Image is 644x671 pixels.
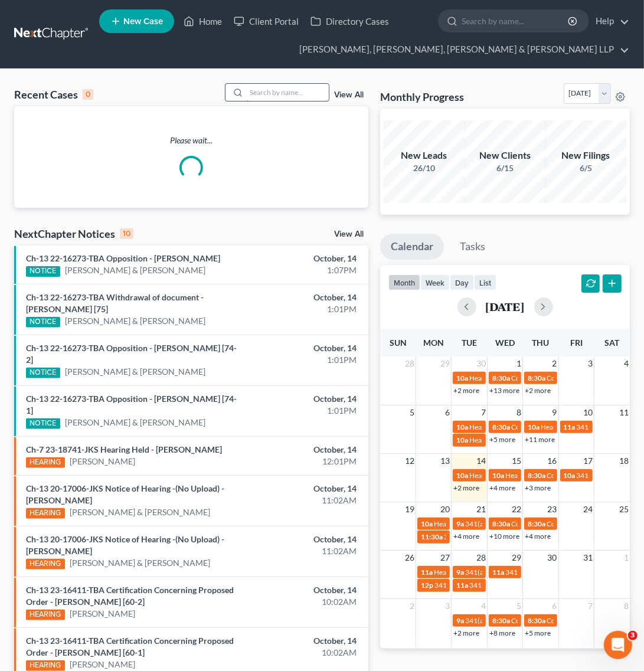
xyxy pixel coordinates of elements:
[623,551,630,565] span: 1
[26,457,65,468] div: HEARING
[254,303,357,315] div: 1:01PM
[525,629,551,637] a: +5 more
[65,417,205,428] a: [PERSON_NAME] & [PERSON_NAME]
[582,551,594,565] span: 31
[334,230,364,238] a: View All
[475,356,487,371] span: 30
[254,495,357,506] div: 11:02AM
[254,456,357,467] div: 12:01PM
[26,266,60,277] div: NOTICE
[528,616,545,625] span: 8:30a
[380,90,464,104] h3: Monthly Progress
[492,616,510,625] span: 8:30a
[582,502,594,516] span: 24
[456,568,464,577] span: 9a
[456,581,468,590] span: 11a
[26,508,65,519] div: HEARING
[604,631,632,659] iframe: Intercom live chat
[528,519,545,528] span: 8:30a
[551,356,558,371] span: 2
[544,149,627,162] div: New Filings
[464,149,547,162] div: New Clients
[456,436,468,444] span: 10a
[26,368,60,378] div: NOTICE
[254,533,357,545] div: October, 14
[453,532,479,541] a: +4 more
[590,11,629,32] a: Help
[444,532,558,541] span: 341(a) meeting for [PERSON_NAME]
[26,444,222,454] a: Ch-7 23-18741-JKS Hearing Held - [PERSON_NAME]
[404,502,416,516] span: 19
[70,456,135,467] a: [PERSON_NAME]
[564,471,576,480] span: 10a
[26,636,234,657] a: Ch-13 23-16411-TBA Certification Concerning Proposed Order - [PERSON_NAME] [60-1]
[528,374,545,382] span: 8:30a
[486,300,525,313] h2: [DATE]
[408,405,416,420] span: 5
[449,234,496,260] a: Tasks
[26,292,204,314] a: Ch-13 22-16273-TBA Withdrawal of document - [PERSON_NAME] [75]
[420,274,450,290] button: week
[604,338,619,348] span: Sat
[492,568,504,577] span: 11a
[293,39,629,60] a: [PERSON_NAME], [PERSON_NAME], [PERSON_NAME] & [PERSON_NAME] LLP
[254,393,357,405] div: October, 14
[404,454,416,468] span: 12
[587,356,594,371] span: 3
[456,374,468,382] span: 10a
[532,338,549,348] span: Thu
[388,274,420,290] button: month
[475,551,487,565] span: 28
[480,405,487,420] span: 7
[492,471,504,480] span: 10a
[254,545,357,557] div: 11:02AM
[469,374,561,382] span: Hearing for [PERSON_NAME]
[434,581,548,590] span: 341(a) meeting for [PERSON_NAME]
[544,162,627,174] div: 6/5
[489,435,515,444] a: +5 more
[421,581,433,590] span: 12p
[492,374,510,382] span: 8:30a
[254,647,357,659] div: 10:02AM
[547,502,558,516] span: 23
[515,405,522,420] span: 8
[492,519,510,528] span: 8:30a
[456,471,468,480] span: 10a
[383,149,466,162] div: New Leads
[254,253,357,264] div: October, 14
[489,629,515,637] a: +8 more
[14,227,133,241] div: NextChapter Notices
[469,436,639,444] span: Hearing for Fulme Cruces [PERSON_NAME] De Zeballo
[464,162,547,174] div: 6/15
[551,599,558,613] span: 6
[462,338,477,348] span: Tue
[492,423,510,431] span: 8:30a
[120,228,133,239] div: 10
[439,356,451,371] span: 29
[26,559,65,569] div: HEARING
[65,264,205,276] a: [PERSON_NAME] & [PERSON_NAME]
[26,534,224,556] a: Ch-13 20-17006-JKS Notice of Hearing -(No Upload) - [PERSON_NAME]
[511,551,522,565] span: 29
[26,483,224,505] a: Ch-13 20-17006-JKS Notice of Hearing -(No Upload) - [PERSON_NAME]
[505,568,619,577] span: 341(a) meeting for [PERSON_NAME]
[434,519,526,528] span: Hearing for [PERSON_NAME]
[618,405,630,420] span: 11
[70,608,135,620] a: [PERSON_NAME]
[480,599,487,613] span: 4
[14,135,368,146] p: Please wait...
[511,454,522,468] span: 15
[528,471,545,480] span: 8:30a
[462,10,570,32] input: Search by name...
[528,423,540,431] span: 10a
[456,519,464,528] span: 9a
[551,405,558,420] span: 9
[70,557,210,569] a: [PERSON_NAME] & [PERSON_NAME]
[26,394,237,415] a: Ch-13 22-16273-TBA Opposition - [PERSON_NAME] [74-1]
[305,11,395,32] a: Directory Cases
[456,616,464,625] span: 9a
[489,483,515,492] a: +4 more
[465,568,579,577] span: 341(a) meeting for [PERSON_NAME]
[628,631,638,640] span: 3
[26,585,234,607] a: Ch-13 23-16411-TBA Certification Concerning Proposed Order - [PERSON_NAME] [60-2]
